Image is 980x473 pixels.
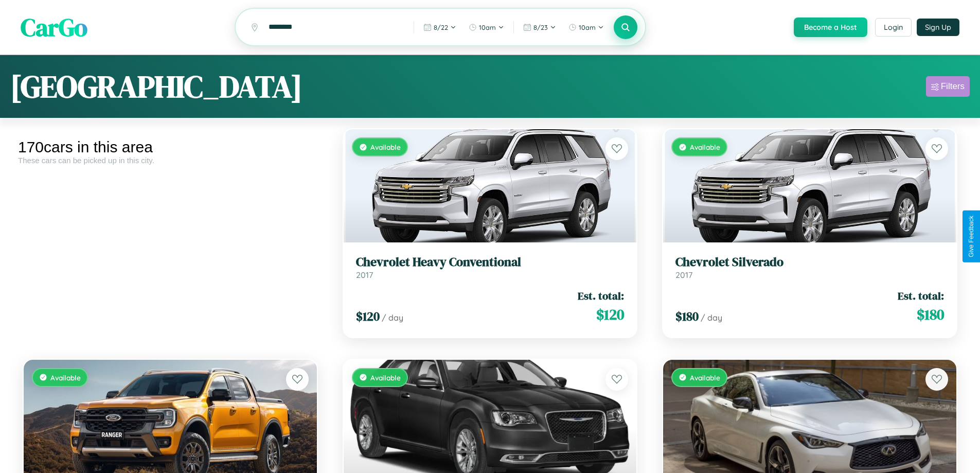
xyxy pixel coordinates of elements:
button: 8/22 [418,19,461,36]
span: Available [690,373,720,382]
button: Sign Up [917,19,959,36]
span: 10am [479,23,496,31]
span: 10am [579,23,596,31]
span: Est. total: [898,288,944,303]
h3: Chevrolet Silverado [675,255,944,270]
span: Available [690,143,720,151]
span: / day [382,312,403,323]
div: Filters [941,81,965,92]
div: 170 cars in this area [18,138,323,156]
button: Become a Host [794,17,867,37]
button: 10am [464,19,509,36]
div: Give Feedback [968,216,975,257]
button: 8/23 [518,19,561,36]
span: 8 / 22 [434,23,448,31]
a: Chevrolet Heavy Conventional2017 [356,255,625,280]
span: $ 180 [917,304,944,325]
span: Available [370,143,401,151]
span: Available [370,373,401,382]
a: Chevrolet Silverado2017 [675,255,944,280]
span: 2017 [356,270,373,280]
button: Login [875,18,912,37]
h1: [GEOGRAPHIC_DATA] [10,65,302,108]
span: 8 / 23 [533,23,548,31]
span: $ 180 [675,308,699,325]
span: $ 120 [596,304,624,325]
span: CarGo [21,10,87,44]
span: $ 120 [356,308,380,325]
h3: Chevrolet Heavy Conventional [356,255,625,270]
button: Filters [926,76,970,97]
button: 10am [563,19,609,36]
span: 2017 [675,270,692,280]
span: / day [701,312,722,323]
span: Est. total: [578,288,624,303]
span: Available [50,373,81,382]
div: These cars can be picked up in this city. [18,156,323,165]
